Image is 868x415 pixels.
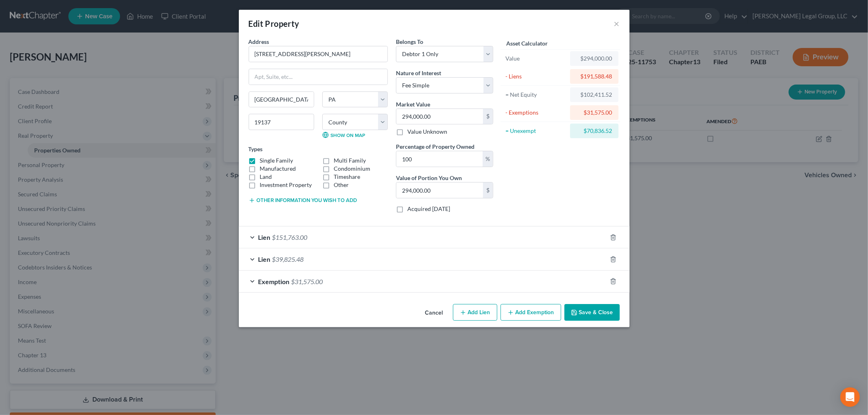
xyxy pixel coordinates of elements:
[396,183,483,198] input: 0.00
[249,197,357,204] button: Other information you wish to add
[272,233,308,241] span: $151,763.00
[258,278,290,285] span: Exemption
[501,304,561,321] button: Add Exemption
[396,151,483,167] input: 0.00
[249,46,387,62] input: Enter address...
[505,127,567,135] div: = Unexempt
[505,91,567,99] div: = Net Equity
[577,54,612,63] div: $294,000.00
[506,39,548,48] label: Asset Calculator
[483,151,493,167] div: %
[419,305,450,321] button: Cancel
[407,128,447,136] label: Value Unknown
[483,183,493,198] div: $
[291,278,323,285] span: $31,575.00
[396,38,423,45] span: Belongs To
[334,181,349,189] label: Other
[260,181,312,189] label: Investment Property
[258,233,271,241] span: Lien
[396,109,483,124] input: 0.00
[272,255,304,263] span: $39,825.48
[505,109,567,117] div: - Exemptions
[407,205,450,213] label: Acquired [DATE]
[258,255,271,263] span: Lien
[505,54,567,63] div: Value
[396,142,474,151] label: Percentage of Property Owned
[334,173,360,181] label: Timeshare
[577,72,612,80] div: $191,588.48
[483,109,493,124] div: $
[260,173,272,181] label: Land
[396,100,430,109] label: Market Value
[840,387,860,407] div: Open Intercom Messenger
[249,18,300,29] div: Edit Property
[249,114,314,130] input: Enter zip...
[322,132,365,138] a: Show on Map
[614,19,620,28] button: ×
[577,91,612,99] div: $102,411.52
[505,72,567,80] div: - Liens
[249,92,314,107] input: Enter city...
[564,304,620,321] button: Save & Close
[577,109,612,117] div: $31,575.00
[249,145,263,153] label: Types
[396,174,462,182] label: Value of Portion You Own
[396,69,441,77] label: Nature of Interest
[334,156,366,165] label: Multi Family
[577,127,612,135] div: $70,836.52
[334,165,370,173] label: Condominium
[249,38,269,45] span: Address
[260,156,293,165] label: Single Family
[453,304,497,321] button: Add Lien
[260,165,296,173] label: Manufactured
[249,69,387,85] input: Apt, Suite, etc...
